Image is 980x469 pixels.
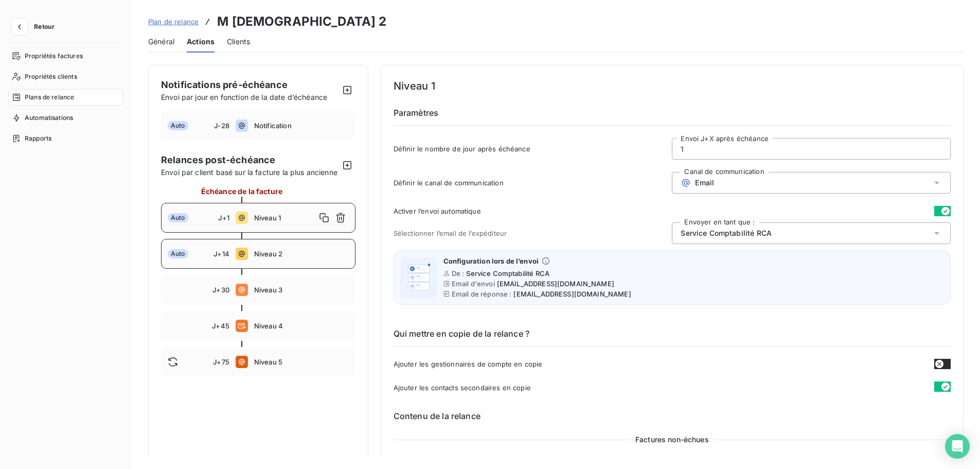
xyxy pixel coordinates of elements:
span: Email [695,179,714,187]
span: Ajouter les contacts secondaires en copie [394,384,531,392]
span: Factures non-échues [631,435,713,445]
h6: Paramètres [394,107,951,126]
span: Niveau 4 [254,322,349,330]
h4: Niveau 1 [394,78,951,94]
a: Propriétés factures [8,48,123,64]
span: Activer l’envoi automatique [394,207,481,215]
div: Open Intercom Messenger [945,434,970,459]
span: Configuration lors de l’envoi [443,257,539,265]
span: Général [148,37,174,47]
span: Sélectionner l’email de l’expéditeur [394,229,672,237]
span: Email de réponse : [452,290,512,298]
a: Plans de relance [8,89,123,106]
span: J-28 [214,121,229,130]
span: [EMAIL_ADDRESS][DOMAIN_NAME] [497,280,614,288]
a: Plan de relance [148,16,199,27]
h6: Qui mettre en copie de la relance ? [394,327,951,346]
span: Propriétés factures [25,51,83,61]
span: Échéance de la facture [201,186,282,197]
span: Notifications pré-échéance [161,79,288,90]
span: Niveau 5 [254,358,349,366]
span: Envoi par client basé sur la facture la plus ancienne [161,167,339,178]
span: Envoi par jour en fonction de la date d’échéance [161,93,327,101]
span: Relances post-échéance [161,153,339,167]
span: Plan de relance [148,18,199,26]
span: J+14 [213,250,229,258]
span: Niveau 1 [254,214,316,222]
span: J+1 [218,214,229,222]
span: Email d'envoi [452,280,495,288]
span: Définir le canal de communication [394,179,672,187]
span: Retour [34,24,55,30]
span: Définir le nombre de jour après échéance [394,145,672,153]
span: Niveau 3 [254,286,349,294]
span: Notification [254,121,349,130]
a: Rapports [8,130,123,147]
span: Clients [227,37,250,47]
span: Ajouter les gestionnaires de compte en copie [394,360,543,368]
img: illustration helper email [402,261,435,294]
span: Service Comptabilité RCA [466,269,549,277]
span: Auto [168,213,188,222]
span: Plans de relance [25,93,74,102]
a: Automatisations [8,110,123,126]
span: J+30 [212,286,229,294]
span: Service Comptabilité RCA [681,228,772,238]
span: Automatisations [25,113,73,123]
span: Auto [168,121,188,130]
button: Retour [8,19,63,35]
span: Actions [187,37,215,47]
a: Propriétés clients [8,68,123,85]
span: J+75 [213,358,229,366]
h6: Contenu de la relance [394,410,951,422]
span: Propriétés clients [25,72,77,81]
span: J+45 [212,322,229,330]
h3: M [DEMOGRAPHIC_DATA] 2 [217,12,386,31]
span: [EMAIL_ADDRESS][DOMAIN_NAME] [513,290,631,298]
span: Rapports [25,134,51,143]
span: Niveau 2 [254,250,349,258]
span: Auto [168,249,188,258]
span: De : [452,269,465,277]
